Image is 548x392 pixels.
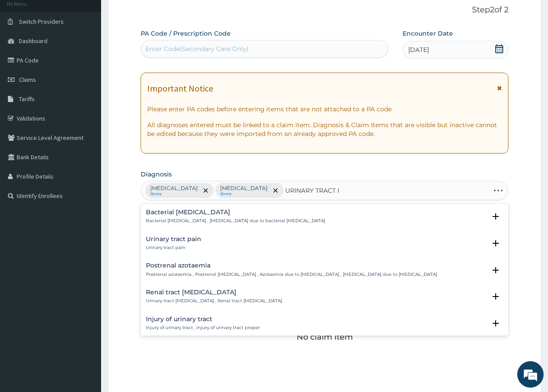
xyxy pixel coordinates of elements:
h4: Postrenal azotaemia [146,262,437,269]
span: Tariffs [19,95,35,103]
p: Urinary tract pain [146,245,201,251]
h4: Bacterial [MEDICAL_DATA] [146,209,325,216]
div: Minimize live chat window [144,4,165,26]
small: Query [220,192,268,196]
p: No claim item [297,333,353,341]
h4: Renal tract [MEDICAL_DATA] [146,289,282,296]
h4: Urinary tract pain [146,236,201,242]
small: Query [150,192,198,196]
i: open select status [490,238,501,249]
label: Encounter Date [403,29,453,38]
i: open select status [490,291,501,302]
span: remove selection option [272,187,279,194]
p: Postrenal azotaemia , Postrenal [MEDICAL_DATA] , Azotaemia due to [MEDICAL_DATA] , [MEDICAL_DATA]... [146,271,437,278]
span: We're online! [51,111,121,200]
span: Claims [19,76,36,84]
p: Please enter PA codes before entering items that are not attached to a PA code [147,105,502,114]
p: Bacterial [MEDICAL_DATA] , [MEDICAL_DATA] due to bacterial [MEDICAL_DATA] [146,218,325,224]
p: Step 2 of 2 [141,5,508,15]
h4: Injury of urinary tract [146,316,260,322]
p: Urinary tract [MEDICAL_DATA] , Renal tract [MEDICAL_DATA] [146,298,282,304]
span: [DATE] [408,45,429,54]
textarea: Type your message and hit 'Enter' [4,240,167,271]
i: open select status [490,211,501,222]
p: [MEDICAL_DATA] [220,185,268,192]
div: Enter Code(Secondary Care Only) [145,44,249,53]
h1: Important Notice [147,84,213,93]
span: Switch Providers [19,18,64,26]
label: PA Code / Prescription Code [141,29,231,38]
p: Injury of urinary tract , Injury of urinary tract proper [146,325,260,331]
label: Diagnosis [141,170,172,179]
i: open select status [490,318,501,329]
p: [MEDICAL_DATA] [150,185,198,192]
span: remove selection option [202,187,210,194]
img: d_794563401_company_1708531726252_794563401 [16,44,36,66]
p: All diagnoses entered must be linked to a claim item. Diagnosis & Claim Items that are visible bu... [147,121,502,138]
i: open select status [490,265,501,275]
div: Chat with us now [46,49,148,61]
span: Dashboard [19,37,47,45]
